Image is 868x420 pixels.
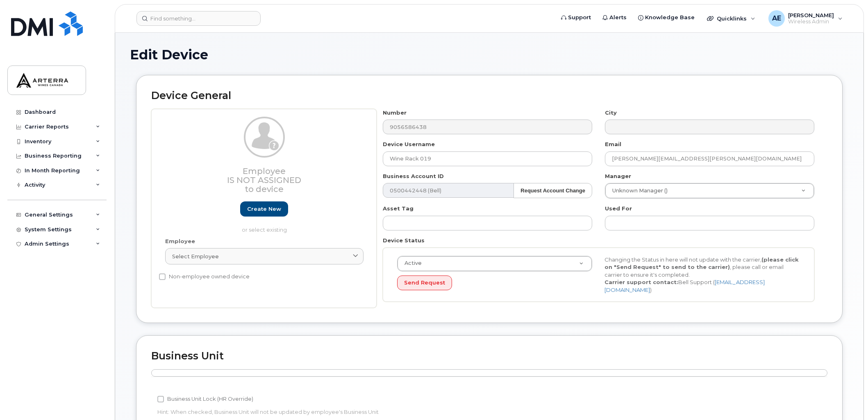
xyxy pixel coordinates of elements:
label: Device Username [383,140,435,148]
p: Hint: When checked, Business Unit will not be updated by employee's Business Unit [157,408,595,416]
a: [EMAIL_ADDRESS][DOMAIN_NAME] [604,279,765,293]
span: Select employee [172,253,219,260]
label: Asset Tag [383,205,414,212]
h3: Employee [165,167,364,194]
strong: Carrier support contact: [604,279,678,285]
label: Used For [605,205,632,212]
input: Business Unit Lock (HR Override) [157,396,164,402]
strong: Request Account Change [520,187,585,194]
a: Select employee [165,248,364,264]
span: Active [400,260,422,267]
h1: Edit Device [130,47,849,62]
label: Business Unit Lock (HR Override) [157,394,253,404]
label: Non-employee owned device [159,272,250,282]
a: Create new [240,201,288,217]
span: Unknown Manager () [607,187,668,194]
button: Send Request [397,275,452,291]
a: Active [398,256,592,271]
label: Business Account ID [383,172,444,180]
label: Device Status [383,237,425,244]
div: Changing the Status in here will not update with the carrier, , please call or email carrier to e... [598,256,806,294]
h2: Device General [151,90,827,102]
span: Is not assigned [227,175,301,185]
label: Employee [165,237,195,245]
p: or select existing [165,226,364,234]
h2: Business Unit [151,350,827,362]
a: Unknown Manager () [605,183,814,198]
label: City [605,109,617,117]
label: Number [383,109,407,117]
label: Email [605,140,621,148]
input: Non-employee owned device [159,273,166,280]
span: to device [245,184,284,194]
label: Manager [605,172,631,180]
button: Request Account Change [514,183,592,198]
